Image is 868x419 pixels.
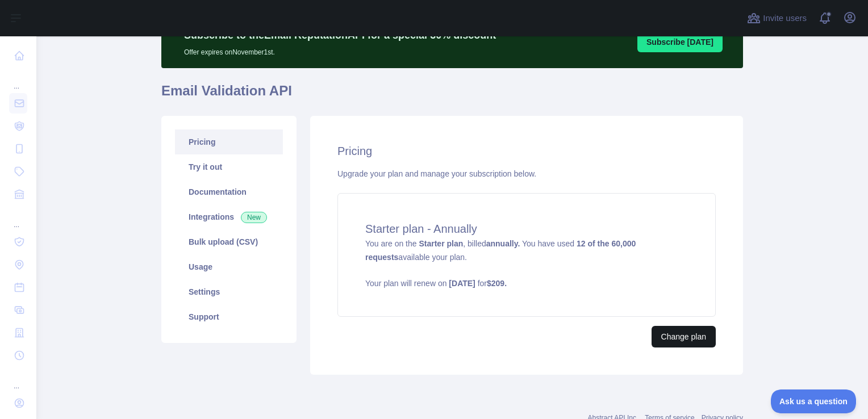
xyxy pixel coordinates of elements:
strong: Starter plan [419,239,463,248]
button: Invite users [745,9,809,27]
span: New [241,212,267,223]
strong: [DATE] [449,279,475,288]
div: ... [9,68,27,91]
button: Change plan [652,326,716,347]
div: Upgrade your plan and manage your subscription below. [337,168,716,179]
a: Usage [175,254,283,279]
button: Subscribe [DATE] [637,32,723,52]
p: Offer expires on November 1st. [184,43,496,57]
a: Documentation [175,179,283,204]
strong: $ 209 . [487,279,507,288]
div: ... [9,368,27,391]
a: Try it out [175,154,283,179]
strong: annually. [486,239,520,248]
span: Invite users [763,12,807,25]
h1: Email Validation API [161,82,743,109]
iframe: Toggle Customer Support [771,389,857,413]
h4: Starter plan - Annually [365,221,688,237]
a: Bulk upload (CSV) [175,229,283,254]
span: You are on the , billed You have used available your plan. [365,239,688,289]
p: Your plan will renew on for [365,278,688,289]
a: Settings [175,279,283,304]
a: Integrations New [175,204,283,229]
h2: Pricing [337,143,716,159]
a: Support [175,304,283,329]
a: Pricing [175,129,283,154]
div: ... [9,207,27,229]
